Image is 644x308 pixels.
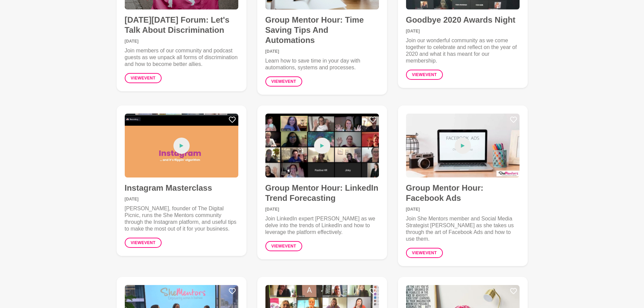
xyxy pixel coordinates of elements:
time: [DATE] [406,29,520,33]
a: Viewevent [406,248,443,258]
a: Viewevent [125,73,162,83]
p: Learn how to save time in your day with automations, systems and processes. [265,57,379,71]
time: [DATE] [125,197,238,201]
time: [DATE] [406,207,520,211]
time: [DATE] [265,207,379,211]
time: [DATE] [265,49,379,53]
time: [DATE] [125,39,238,43]
p: Join our wonderful community as we come together to celebrate and reflect on the year of 2020 and... [406,37,520,64]
h4: Group Mentor Hour: LinkedIn Trend Forecasting [265,183,379,203]
p: Join She Mentors member and Social Media Strategist [PERSON_NAME] as she takes us through the art... [406,215,520,242]
a: Viewevent [265,241,302,251]
a: Viewevent [406,70,443,80]
h4: Goodbye 2020 Awards Night [406,15,520,25]
p: [PERSON_NAME], founder of The Digital Picnic, runs the She Mentors community through the Instagra... [125,205,238,232]
p: Join members of our community and podcast guests as we unpack all forms of discrimination and how... [125,47,238,68]
p: Join LinkedIn expert [PERSON_NAME] as we delve into the trends of LinkedIn and how to leverage th... [265,215,379,236]
a: Viewevent [125,238,162,248]
h4: Instagram Masterclass [125,183,238,193]
h4: Group Mentor Hour: Facebook Ads [406,183,520,203]
a: Viewevent [265,76,302,87]
h4: Group Mentor Hour: Time Saving Tips And Automations [265,15,379,45]
h4: [DATE][DATE] Forum: Let's Talk About Discrimination [125,15,238,35]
